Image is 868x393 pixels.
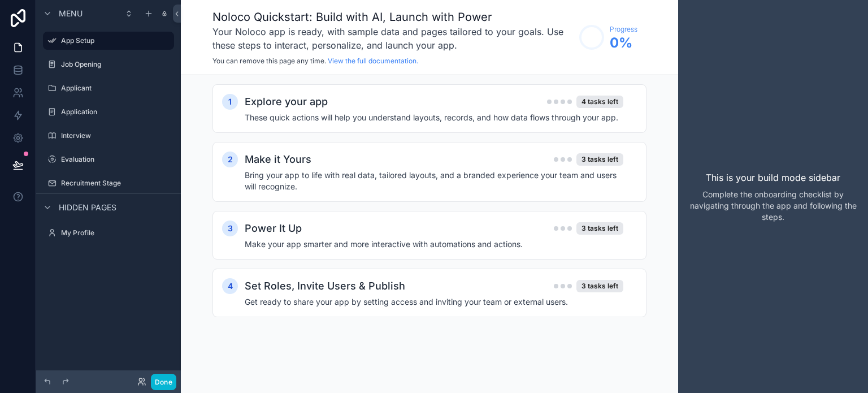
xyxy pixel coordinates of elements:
div: 3 tasks left [576,222,623,235]
h2: Set Roles, Invite Users & Publish [245,278,405,294]
label: Recruitment Stage [61,179,172,188]
label: Job Opening [61,60,172,69]
p: Complete the onboarding checklist by navigating through the app and following the steps. [687,189,859,223]
p: This is your build mode sidebar [706,171,840,184]
div: 3 tasks left [576,280,623,292]
label: App Setup [61,36,167,45]
a: Applicant [43,79,174,97]
h4: Get ready to share your app by setting access and inviting your team or external users. [245,296,623,308]
button: Done [151,374,176,390]
div: 3 [222,221,238,236]
a: Interview [43,127,174,145]
div: 3 tasks left [576,153,623,166]
h2: Power It Up [245,221,302,236]
label: Application [61,107,172,116]
div: 4 [222,278,238,294]
a: Job Opening [43,55,174,74]
div: 1 [222,94,238,110]
a: App Setup [43,32,174,50]
h1: Noloco Quickstart: Build with AI, Launch with Power [212,9,574,25]
span: Progress [610,25,637,34]
label: My Profile [61,228,172,237]
label: Interview [61,131,172,140]
h3: Your Noloco app is ready, with sample data and pages tailored to your goals. Use these steps to i... [212,25,574,52]
a: Application [43,103,174,121]
span: 0 % [610,34,637,52]
label: Applicant [61,84,172,93]
div: scrollable content [181,75,678,348]
span: Hidden pages [59,202,116,213]
h2: Make it Yours [245,152,311,167]
a: View the full documentation. [328,57,418,65]
h2: Explore your app [245,94,328,110]
div: 2 [222,152,238,167]
h4: These quick actions will help you understand layouts, records, and how data flows through your app. [245,112,623,123]
a: Evaluation [43,150,174,169]
div: 4 tasks left [576,96,623,108]
a: Recruitment Stage [43,174,174,192]
label: Evaluation [61,155,172,164]
span: You can remove this page any time. [212,57,326,65]
span: Menu [59,8,83,19]
h4: Make your app smarter and more interactive with automations and actions. [245,239,623,250]
a: My Profile [43,224,174,242]
h4: Bring your app to life with real data, tailored layouts, and a branded experience your team and u... [245,170,623,192]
